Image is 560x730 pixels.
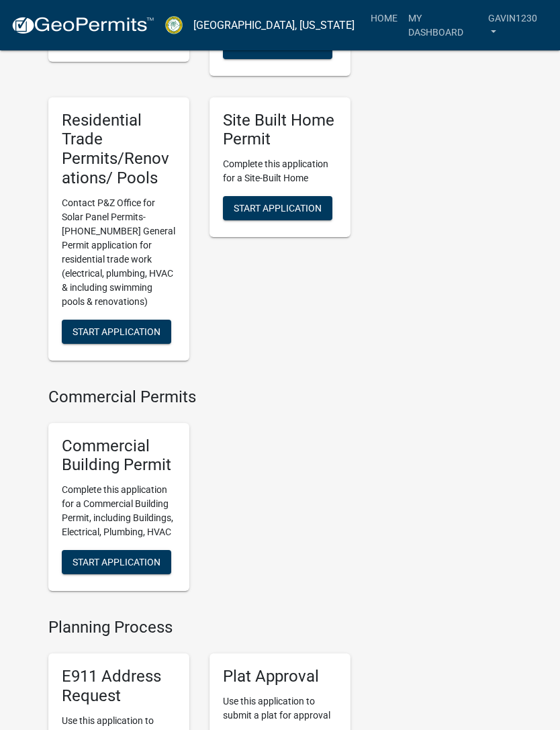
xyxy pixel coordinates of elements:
[73,326,160,336] span: Start Application
[223,667,337,686] h5: Plat Approval
[48,618,351,637] h4: Planning Process
[62,437,176,475] h5: Commercial Building Permit
[62,667,176,706] h5: E911 Address Request
[223,35,332,59] button: Start Application
[223,157,337,185] p: Complete this application for a Site-Built Home
[62,111,176,188] h5: Residential Trade Permits/Renovations/ Pools
[62,320,171,344] button: Start Application
[483,5,549,45] a: Gavin1230
[234,41,322,52] span: Start Application
[62,550,171,574] button: Start Application
[223,196,332,220] button: Start Application
[62,483,176,539] p: Complete this application for a Commercial Building Permit, including Buildings, Electrical, Plum...
[73,557,160,567] span: Start Application
[193,14,355,37] a: [GEOGRAPHIC_DATA], [US_STATE]
[48,387,351,407] h4: Commercial Permits
[365,5,403,31] a: Home
[223,694,337,723] p: Use this application to submit a plat for approval
[234,203,322,214] span: Start Application
[62,196,176,309] p: Contact P&Z Office for Solar Panel Permits- [PHONE_NUMBER] General Permit application for residen...
[403,5,483,45] a: My Dashboard
[165,16,183,34] img: Crawford County, Georgia
[223,111,337,150] h5: Site Built Home Permit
